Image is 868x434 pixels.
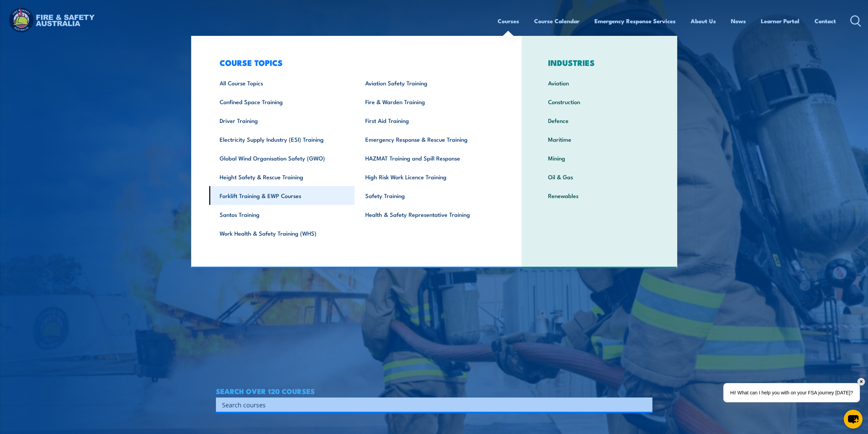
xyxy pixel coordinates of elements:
a: Santos Training [209,205,355,224]
a: Maritime [538,130,661,149]
a: Renewables [538,186,661,205]
div: ✕ [857,378,865,386]
a: Learner Portal [761,12,799,30]
a: Oil & Gas [538,167,661,186]
a: Fire & Warden Training [355,92,500,111]
a: Aviation [538,73,661,92]
button: chat-button [844,410,863,429]
a: Construction [538,92,661,111]
a: High Risk Work Licence Training [355,167,500,186]
a: Safety Training [355,186,500,205]
a: Electricity Supply Industry (ESI) Training [209,130,355,149]
a: Mining [538,149,661,167]
a: Courses [498,12,519,30]
a: Health & Safety Representative Training [355,205,500,224]
a: About Us [691,12,716,30]
a: News [731,12,746,30]
a: All Course Topics [209,73,355,92]
h3: COURSE TOPICS [209,58,500,67]
a: Course Calendar [534,12,579,30]
a: Emergency Response Services [594,12,676,30]
div: Hi! What can I help you with on your FSA journey [DATE]? [723,383,860,402]
a: Defence [538,111,661,130]
h3: INDUSTRIES [538,58,661,67]
a: HAZMAT Training and Spill Response [355,149,500,167]
a: Forklift Training & EWP Courses [209,186,355,205]
a: Driver Training [209,111,355,130]
a: Confined Space Training [209,92,355,111]
h4: SEARCH OVER 120 COURSES [216,387,652,395]
input: Search input [222,400,637,410]
a: Aviation Safety Training [355,73,500,92]
button: Search magnifier button [641,400,650,409]
form: Search form [223,400,639,409]
a: Emergency Response & Rescue Training [355,130,500,149]
a: Work Health & Safety Training (WHS) [209,224,355,242]
a: Height Safety & Rescue Training [209,167,355,186]
a: First Aid Training [355,111,500,130]
a: Contact [814,12,836,30]
a: Global Wind Organisation Safety (GWO) [209,149,355,167]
